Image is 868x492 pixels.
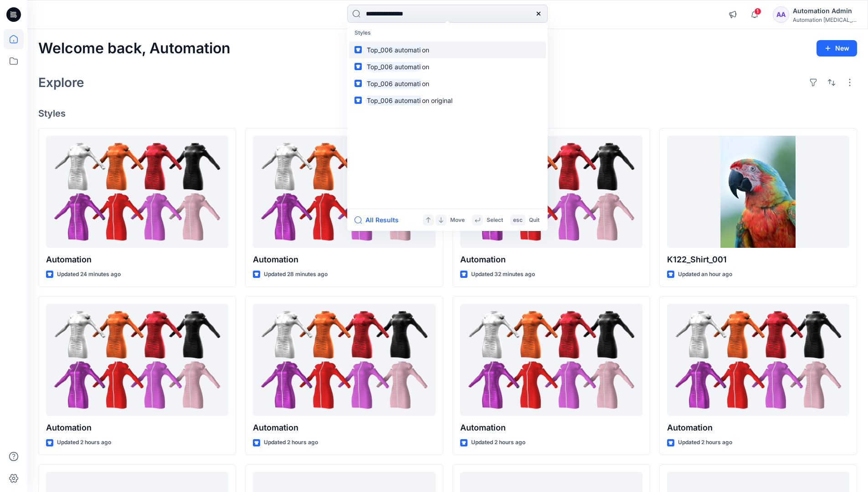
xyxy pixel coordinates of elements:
[46,136,228,248] a: Automation
[46,421,228,434] p: Automation
[365,78,422,89] mark: Top_006 automati
[460,304,642,416] a: Automation
[38,108,857,119] h4: Styles
[422,97,452,104] span: on original
[667,421,849,434] p: Automation
[460,136,642,248] a: Automation
[264,438,318,447] p: Updated 2 hours ago
[365,95,422,106] mark: Top_006 automati
[349,58,546,75] a: Top_006 automation
[38,75,84,90] h2: Explore
[667,253,849,266] p: K122_Shirt_001
[253,304,435,416] a: Automation
[487,215,503,225] p: Select
[754,8,761,15] span: 1
[422,46,429,54] span: on
[253,421,435,434] p: Automation
[471,438,525,447] p: Updated 2 hours ago
[422,80,429,87] span: on
[349,41,546,58] a: Top_006 automation
[57,270,121,279] p: Updated 24 minutes ago
[667,304,849,416] a: Automation
[678,438,732,447] p: Updated 2 hours ago
[460,421,642,434] p: Automation
[471,270,535,279] p: Updated 32 minutes ago
[264,270,328,279] p: Updated 28 minutes ago
[450,215,465,225] p: Move
[667,136,849,248] a: K122_Shirt_001
[460,253,642,266] p: Automation
[46,253,228,266] p: Automation
[365,61,422,72] mark: Top_006 automati
[57,438,111,447] p: Updated 2 hours ago
[678,270,732,279] p: Updated an hour ago
[422,63,429,71] span: on
[349,75,546,92] a: Top_006 automation
[253,253,435,266] p: Automation
[513,215,523,225] p: esc
[38,40,231,57] h2: Welcome back, Automation
[354,215,405,225] button: All Results
[773,6,789,23] div: AA
[529,215,539,225] p: Quit
[793,16,857,23] div: Automation [MEDICAL_DATA]...
[793,5,857,16] div: Automation Admin
[46,304,228,416] a: Automation
[365,45,422,55] mark: Top_006 automati
[817,40,857,56] button: New
[253,136,435,248] a: Automation
[349,92,546,109] a: Top_006 automation original
[349,25,546,41] p: Styles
